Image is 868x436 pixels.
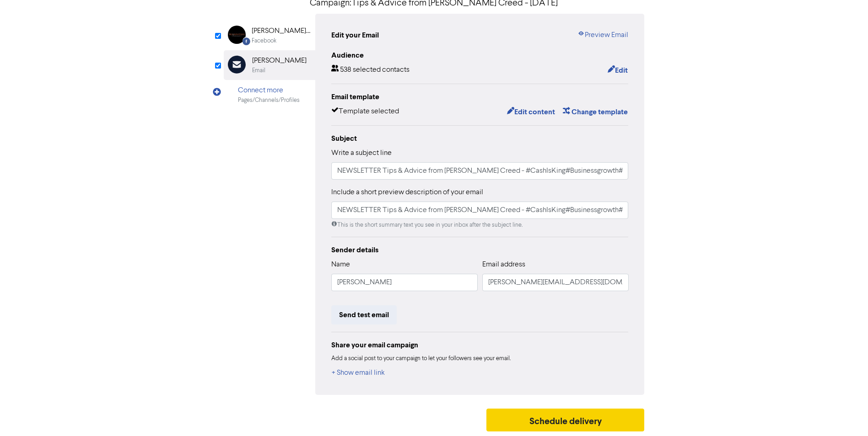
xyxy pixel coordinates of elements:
[331,133,629,144] div: Subject
[224,50,315,80] div: [PERSON_NAME]Email
[331,221,629,229] div: This is the short summary text you see in your inbox after the subject line.
[486,409,645,431] button: Schedule delivery
[577,30,628,41] a: Preview Email
[238,85,300,96] div: Connect more
[252,26,310,37] div: [PERSON_NAME] Creed Advisory Limited
[331,367,385,379] button: + Show email link
[331,340,629,351] div: Share your email campaign
[562,106,628,118] button: Change template
[331,91,629,102] div: Email template
[607,64,628,76] button: Edit
[331,106,399,118] div: Template selected
[252,55,307,66] div: [PERSON_NAME]
[228,26,246,44] img: Facebook
[331,50,629,61] div: Audience
[331,64,410,76] div: 538 selected contacts
[331,30,379,41] div: Edit your Email
[822,392,868,436] iframe: Chat Widget
[331,305,397,324] button: Send test email
[224,21,315,50] div: Facebook [PERSON_NAME] Creed Advisory LimitedFacebook
[224,80,315,110] div: Connect morePages/Channels/Profiles
[507,106,555,118] button: Edit content
[482,259,525,270] label: Email address
[331,259,350,270] label: Name
[331,354,629,363] div: Add a social post to your campaign to let your followers see your email.
[252,37,276,45] div: Facebook
[252,66,265,75] div: Email
[331,245,629,255] div: Sender details
[331,187,483,198] label: Include a short preview description of your email
[331,148,392,159] label: Write a subject line
[238,96,300,105] div: Pages/Channels/Profiles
